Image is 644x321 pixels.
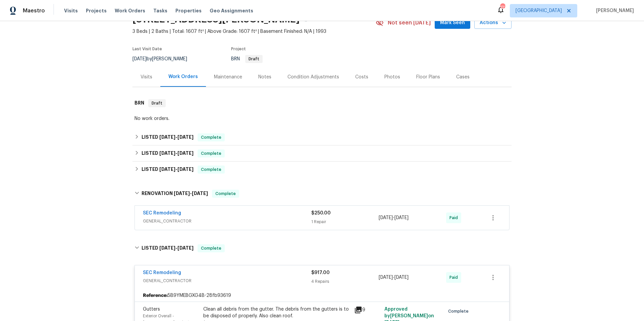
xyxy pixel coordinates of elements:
div: Costs [355,74,368,80]
span: [DATE] [174,191,190,196]
div: LISTED [DATE]-[DATE]Complete [132,129,512,145]
h2: [STREET_ADDRESS][PERSON_NAME] [132,16,300,23]
span: Projects [86,7,107,14]
span: Complete [198,166,224,173]
h6: LISTED [142,133,194,141]
span: $250.00 [311,211,331,215]
div: Visits [141,74,152,80]
a: SEC Remodeling [143,270,181,275]
h6: RENOVATION [142,190,208,198]
span: GENERAL_CONTRACTOR [143,277,311,284]
span: [DATE] [159,246,175,250]
span: [DATE] [379,215,393,220]
span: Project [231,47,246,51]
div: Work Orders [168,73,198,80]
div: Condition Adjustments [287,74,339,80]
h6: LISTED [142,149,194,157]
span: [DATE] [159,151,175,155]
span: [PERSON_NAME] [593,7,634,14]
span: Draft [149,100,165,107]
span: - [174,191,208,196]
button: Actions [474,17,512,29]
div: No work orders. [135,115,509,122]
div: LISTED [DATE]-[DATE]Complete [132,145,512,162]
span: Maestro [23,7,45,14]
span: Geo Assignments [210,7,253,14]
span: Work Orders [115,7,145,14]
div: RENOVATION [DATE]-[DATE]Complete [132,183,512,204]
span: BRN [231,57,263,61]
span: Complete [448,308,471,315]
div: LISTED [DATE]-[DATE]Complete [132,238,512,259]
span: Visits [64,7,78,14]
span: 3 Beds | 2 Baths | Total: 1607 ft² | Above Grade: 1607 ft² | Basement Finished: N/A | 1993 [132,28,376,35]
span: GENERAL_CONTRACTOR [143,218,311,224]
div: 9 [354,306,380,314]
span: Properties [175,7,202,14]
div: BRN Draft [132,92,512,114]
a: SEC Remodeling [143,211,181,215]
span: - [159,167,194,172]
span: - [379,214,409,221]
span: Draft [246,57,262,61]
span: Complete [198,245,224,252]
div: 122 [500,4,505,11]
div: Floor Plans [416,74,440,80]
span: [DATE] [159,135,175,139]
span: [DATE] [177,246,194,250]
span: Complete [198,134,224,141]
div: 1 Repair [311,218,379,225]
span: Complete [198,150,224,157]
h6: LISTED [142,244,194,252]
div: Cases [456,74,470,80]
span: - [159,246,194,250]
span: - [159,135,194,139]
div: Photos [384,74,400,80]
div: 5B9YMEBGXG4B-28fb93619 [135,290,509,302]
span: Paid [449,214,461,221]
div: Notes [258,74,271,80]
b: Reference: [143,292,168,299]
span: Last Visit Date [132,47,162,51]
span: Tasks [153,8,167,13]
div: by [PERSON_NAME] [132,55,195,63]
span: [DATE] [394,215,409,220]
span: [DATE] [394,275,409,280]
span: [DATE] [192,191,208,196]
span: [DATE] [379,275,393,280]
span: $917.00 [311,270,330,275]
span: [DATE] [132,57,147,61]
span: [DATE] [177,135,194,139]
span: Mark Seen [440,19,465,27]
h6: LISTED [142,166,194,174]
div: Maintenance [214,74,242,80]
span: Not seen [DATE] [388,19,431,26]
h6: BRN [135,99,144,107]
span: - [159,151,194,155]
span: Gutters [143,307,160,312]
span: Complete [213,190,238,197]
span: Paid [449,274,461,281]
span: - [379,274,409,281]
button: Mark Seen [435,17,470,29]
div: LISTED [DATE]-[DATE]Complete [132,162,512,178]
span: [DATE] [159,167,175,172]
span: [DATE] [177,151,194,155]
span: [GEOGRAPHIC_DATA] [516,7,562,14]
span: Actions [480,19,506,27]
div: 4 Repairs [311,278,379,285]
span: [DATE] [177,167,194,172]
div: Clean all debris from the gutter. The debris from the gutters is to be disposed of properly. Also... [203,306,350,319]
